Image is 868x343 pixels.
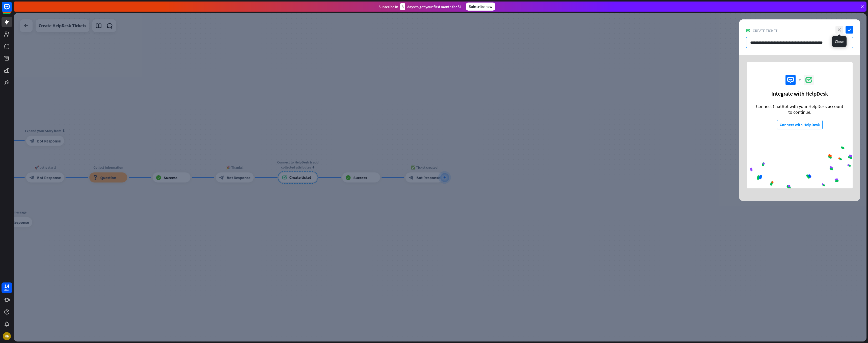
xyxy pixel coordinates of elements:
div: Integrate with HelpDesk [771,90,828,97]
div: Connect ChatBot with your HelpDesk account to continue. [755,103,844,115]
div: 3 [400,3,405,10]
div: 14 [4,284,9,288]
i: plus [799,79,801,81]
div: days [4,288,9,292]
button: Open LiveChat chat widget [4,2,19,17]
i: check [846,26,853,34]
div: Subscribe in days to get your first month for $1 [378,3,462,10]
a: 14 days [2,282,12,293]
button: Connect with HelpDesk [777,120,823,129]
div: Subscribe now [466,3,495,11]
div: MD [3,332,11,340]
span: Create ticket [753,28,777,33]
i: close [835,26,843,34]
